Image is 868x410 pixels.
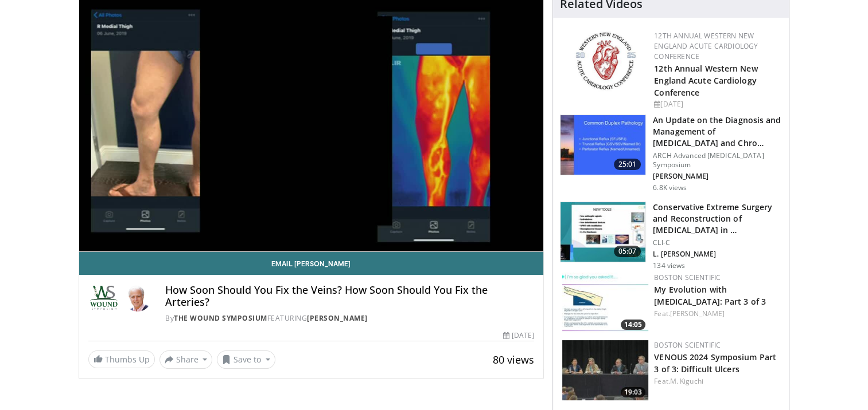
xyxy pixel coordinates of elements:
[174,313,267,323] a: The Wound Symposium
[614,246,641,257] span: 05:07
[653,202,782,236] h3: Conservative Extreme Surgery and Reconstruction of [MEDICAL_DATA] in …
[653,115,782,149] h3: An Update on the Diagnosis and Management of [MEDICAL_DATA] and Chro…
[560,115,645,175] img: 9upAlZOa1Rr5wgaX4xMDoxOjBrO-I4W8.150x105_q85_crop-smart_upscale.jpg
[621,387,645,397] span: 19:03
[165,313,534,324] div: By FEATURING
[653,183,687,192] p: 6.8K views
[493,353,534,366] span: 80 views
[654,31,758,61] a: 12th Annual Western New England Acute Cardiology Conference
[654,309,780,319] div: Feat.
[165,284,534,309] h4: How Soon Should You Fix the Veins? How Soon Should You Fix the Arteries?
[670,376,703,386] a: M. Kiguchi
[654,340,721,350] a: Boston Scientific
[653,151,782,169] p: ARCH Advanced [MEDICAL_DATA] Symposium
[654,376,780,387] div: Feat.
[88,284,120,312] img: The Wound Symposium
[654,284,766,307] a: My Evolution with [MEDICAL_DATA]: Part 3 of 3
[503,330,534,341] div: [DATE]
[654,63,757,98] a: 12th Annual Western New England Acute Cardiology Conference
[560,202,645,262] img: 6c7f954d-beca-4ab9-9887-2795dc07c877.150x105_q85_crop-smart_upscale.jpg
[562,273,648,333] a: 14:05
[653,250,782,259] p: L. [PERSON_NAME]
[654,273,721,282] a: Boston Scientific
[654,352,776,374] a: VENOUS 2024 Symposium Part 3 of 3: Difficult Ulcers
[653,172,782,181] p: [PERSON_NAME]
[562,340,648,400] a: 19:03
[124,284,151,312] img: Avatar
[654,99,780,109] div: [DATE]
[562,340,648,400] img: 5ca59e1b-fc86-4e25-b304-1ab8774ee220.150x105_q85_crop-smart_upscale.jpg
[79,252,544,275] a: Email [PERSON_NAME]
[217,350,275,369] button: Save to
[621,320,645,330] span: 14:05
[670,309,725,318] a: [PERSON_NAME]
[653,238,782,247] p: CLI-C
[562,273,648,333] img: 2df4b9b9-c875-4e5b-86ab-fc11aa8b41c7.150x105_q85_crop-smart_upscale.jpg
[574,31,637,91] img: 0954f259-7907-4053-a817-32a96463ecc8.png.150x105_q85_autocrop_double_scale_upscale_version-0.2.png
[560,202,782,270] a: 05:07 Conservative Extreme Surgery and Reconstruction of [MEDICAL_DATA] in … CLI-C L. [PERSON_NAM...
[560,115,782,192] a: 25:01 An Update on the Diagnosis and Management of [MEDICAL_DATA] and Chro… ARCH Advanced [MEDICA...
[88,350,155,368] a: Thumbs Up
[614,159,641,170] span: 25:01
[653,261,685,270] p: 134 views
[159,350,213,369] button: Share
[307,313,368,323] a: [PERSON_NAME]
